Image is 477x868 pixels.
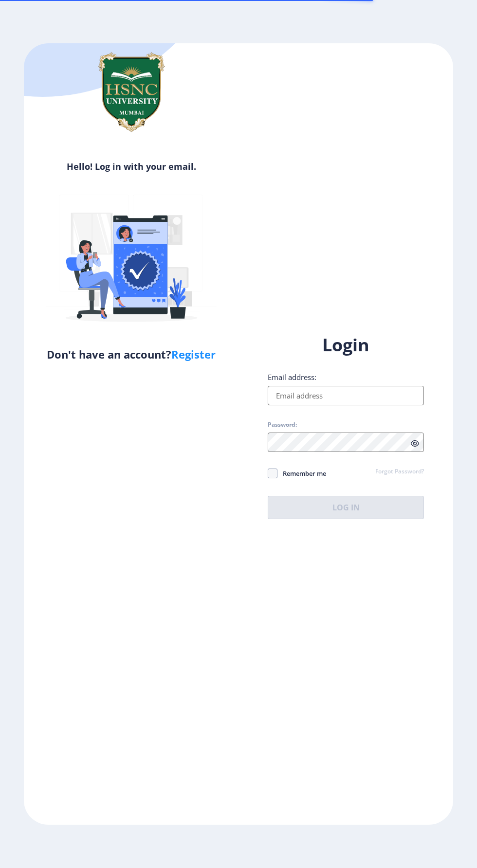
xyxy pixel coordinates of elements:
[31,346,231,362] h5: Don't have an account?
[277,468,326,479] span: Remember me
[375,468,424,476] a: Forgot Password?
[268,372,316,382] label: Email address:
[268,496,424,519] button: Log In
[268,333,424,357] h1: Login
[171,347,216,362] a: Register
[268,386,424,405] input: Email address
[268,421,297,429] label: Password:
[31,161,231,172] h6: Hello! Log in with your email.
[46,176,217,346] img: Verified-rafiki.svg
[83,43,180,141] img: hsnc.png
